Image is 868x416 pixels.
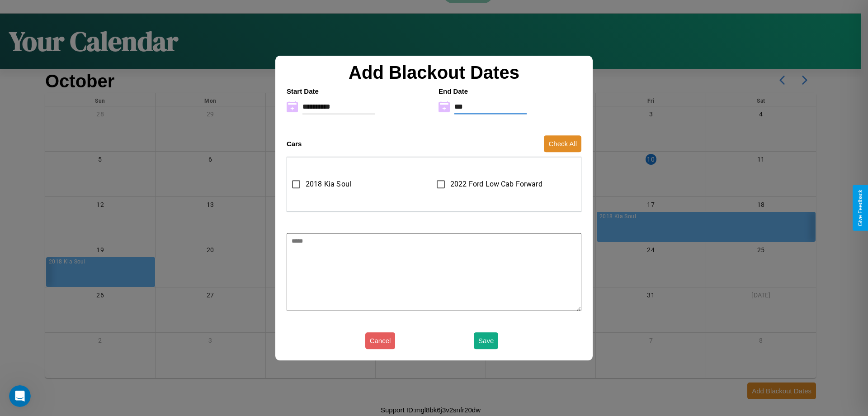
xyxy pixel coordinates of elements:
[450,179,542,190] span: 2022 Ford Low Cab Forward
[857,190,863,226] div: Give Feedback
[287,140,302,148] h4: Cars
[474,332,498,349] button: Save
[306,179,351,190] span: 2018 Kia Soul
[439,87,581,95] h4: End Date
[365,332,396,349] button: Cancel
[9,385,31,407] iframe: Intercom live chat
[282,62,586,83] h2: Add Blackout Dates
[287,87,429,95] h4: Start Date
[544,135,581,152] button: Check All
